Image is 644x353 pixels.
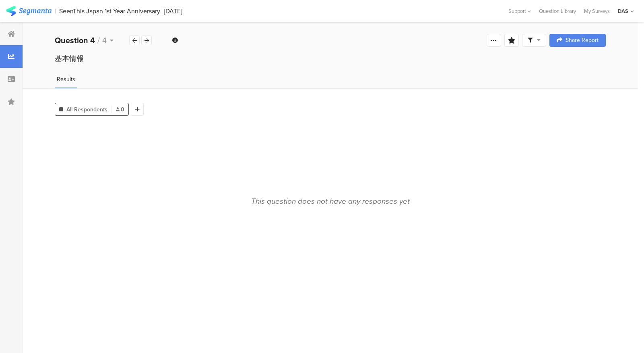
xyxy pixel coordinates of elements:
[6,6,52,16] img: segmanta logo
[55,6,56,16] div: |
[102,34,107,46] span: 4
[618,7,628,15] div: DAS
[580,7,614,15] a: My Surveys
[251,195,410,207] div: This question does not have any responses yet
[566,38,599,43] span: Share Report
[535,7,580,15] a: Question Library
[57,75,75,84] span: Results
[97,34,100,46] span: /
[55,34,95,46] b: Question 4
[508,5,531,17] div: Support
[59,7,182,15] div: SeenThis Japan 1st Year Anniversary_[DATE]
[66,105,107,114] span: All Respondents
[116,105,124,114] span: 0
[55,53,606,64] div: 基本情報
